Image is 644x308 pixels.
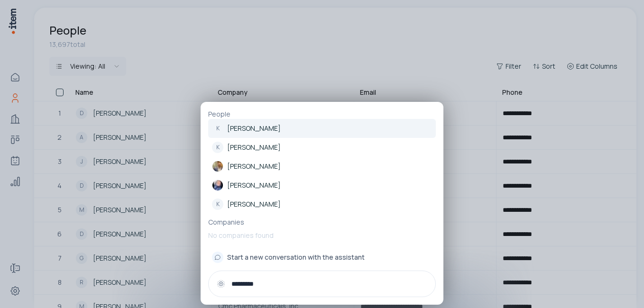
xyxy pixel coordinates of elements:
[208,119,436,138] a: K[PERSON_NAME]
[208,195,436,214] a: K[PERSON_NAME]
[208,157,436,176] a: [PERSON_NAME]
[212,180,223,191] img: Kellie Ricks
[227,199,281,209] p: [PERSON_NAME]
[208,109,436,119] p: People
[227,143,281,152] p: [PERSON_NAME]
[208,217,436,227] p: Companies
[208,227,436,244] p: No companies found
[208,138,436,157] a: K[PERSON_NAME]
[212,199,223,210] div: K
[208,248,436,267] button: Start a new conversation with the assistant
[208,176,436,195] a: [PERSON_NAME]
[227,253,365,262] span: Start a new conversation with the assistant
[227,181,281,190] p: [PERSON_NAME]
[212,142,223,153] div: K
[212,161,223,172] img: Alex Kellie
[227,162,281,171] p: [PERSON_NAME]
[227,124,281,133] p: [PERSON_NAME]
[201,102,443,305] div: PeopleK[PERSON_NAME]K[PERSON_NAME]Alex Kellie[PERSON_NAME]Kellie Ricks[PERSON_NAME]K[PERSON_NAME]...
[212,123,223,134] div: K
